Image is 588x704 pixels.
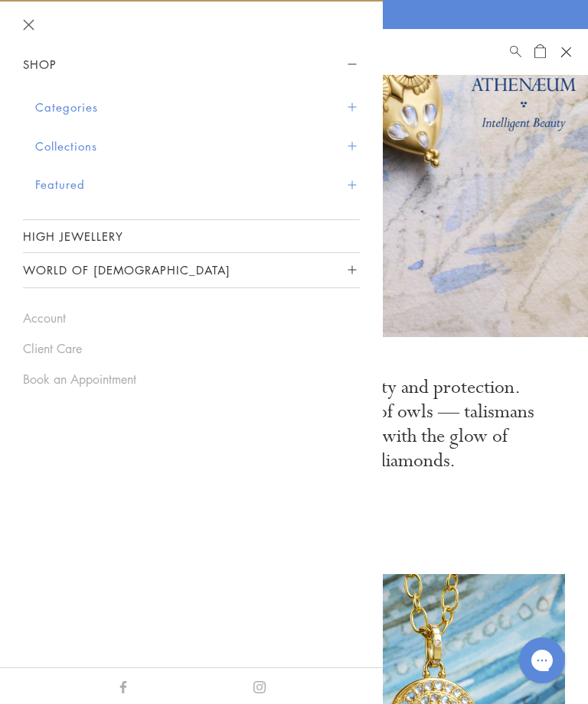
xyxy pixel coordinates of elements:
button: Featured [35,165,360,204]
nav: Sidebar navigation [23,47,360,288]
button: Collections [35,127,360,166]
a: Account [23,310,360,326]
a: Client Care [23,340,360,357]
button: Close navigation [23,19,34,31]
a: Instagram [253,677,266,694]
iframe: Gorgias live chat messenger [511,632,573,689]
a: Search [510,43,521,61]
button: Shop [23,47,360,82]
a: Book an Appointment [23,371,360,388]
a: Facebook [117,677,129,694]
a: High Jewellery [23,220,360,252]
button: Open navigation [554,41,577,63]
button: Categories [35,88,360,127]
button: World of [DEMOGRAPHIC_DATA] [23,253,360,287]
a: Open Shopping Bag [534,43,546,61]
